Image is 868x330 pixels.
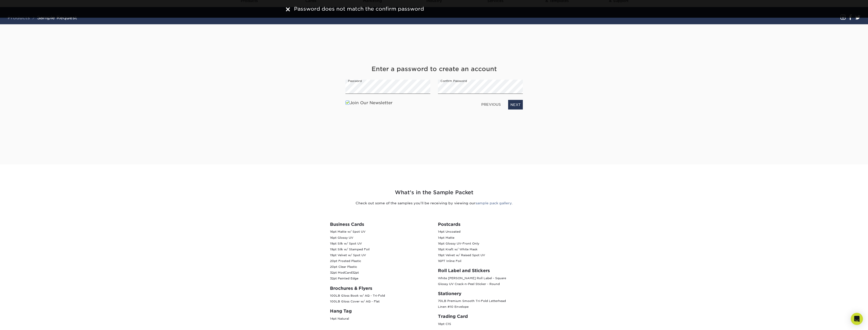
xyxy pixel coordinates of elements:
p: 70LB Premium Smooth Tri-Fold Letterhead Linen #10 Envelope [438,298,538,310]
h3: Business Cards [330,222,430,227]
h3: Stationery [438,291,538,296]
p: 16pt Matte w/ Spot UV 16pt Glossy UV 19pt Silk w/ Spot UV 19pt Silk w/ Stamped Foil 19pt Velvet w... [330,229,430,281]
p: Check out some of the samples you’ll be receiving by viewing our . [286,201,582,206]
a: PREVIOUS [479,100,503,108]
h3: Hang Tag [330,309,430,314]
span: Password does not match the confirm password [294,6,424,12]
h2: What's in the Sample Packet [286,189,582,196]
p: White [PERSON_NAME] Roll Label - Square Glossy UV Crack-n-Peel Sticker - Round [438,275,538,287]
p: 14pt Uncoated 14pt Matte 16pt Glossy UV-Front Only 18pt Kraft w/ White Mask 19pt Velvet w/ Raised... [438,229,538,264]
h3: Postcards [438,222,538,227]
h3: Brochures & Flyers [330,286,430,291]
a: NEXT [508,100,523,109]
p: 100LB Gloss Book w/ AQ - Tri-Fold 100LB Gloss Cover w/ AQ - Flat [330,293,430,304]
label: Join Our Newsletter [345,100,393,106]
h3: Trading Card [438,314,538,319]
h4: Enter a password to create an account [345,64,523,74]
img: close [286,7,290,11]
div: Open Intercom Messenger [851,313,863,325]
p: 14pt Natural [330,316,430,322]
p: 18pt C1S [438,321,538,327]
h3: Roll Label and Stickers [438,268,538,273]
a: sample pack gallery [475,201,512,205]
